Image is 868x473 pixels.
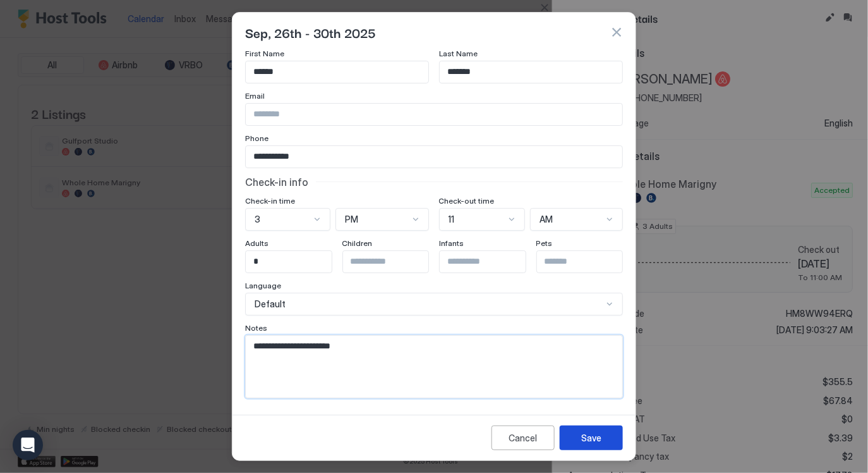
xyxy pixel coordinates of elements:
[439,49,478,58] span: Last Name
[343,251,447,273] input: Input Field
[245,91,265,101] span: Email
[440,251,543,273] input: Input Field
[449,214,455,225] span: 11
[439,196,495,206] span: Check-out time
[245,238,268,248] span: Adults
[539,214,553,225] span: AM
[246,146,622,168] input: Input Field
[537,251,641,273] input: Input Field
[246,61,428,83] input: Input Field
[246,104,622,125] input: Input Field
[560,426,623,450] button: Save
[245,323,267,333] span: Notes
[440,61,622,83] input: Input Field
[13,430,43,460] div: Open Intercom Messenger
[581,431,601,445] div: Save
[491,426,555,450] button: Cancel
[255,298,286,310] span: Default
[345,214,358,225] span: PM
[245,49,284,58] span: First Name
[245,176,308,188] span: Check-in info
[439,238,464,248] span: Infants
[246,336,622,398] textarea: Input Field
[342,238,373,248] span: Children
[246,251,349,273] input: Input Field
[245,23,376,42] span: Sep, 26th - 30th 2025
[245,281,281,290] span: Language
[509,431,538,445] div: Cancel
[255,214,260,225] span: 3
[536,238,553,248] span: Pets
[245,196,295,206] span: Check-in time
[245,133,268,143] span: Phone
